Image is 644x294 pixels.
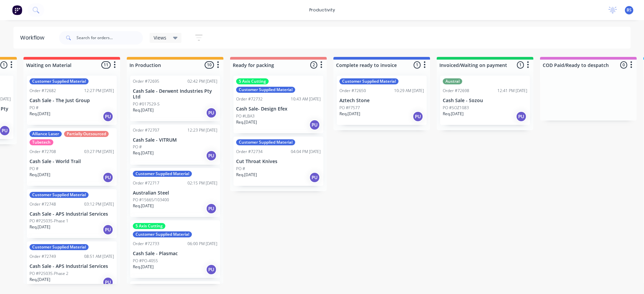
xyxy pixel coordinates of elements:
div: Order #72682 [30,88,56,94]
input: Search for orders... [76,31,143,45]
p: PO #017529-S [133,101,160,107]
p: Cash Sale- Design Efex [236,106,321,112]
p: Req. [DATE] [133,203,154,209]
div: Order #72707 [133,127,159,133]
div: PU [413,111,423,122]
p: Req. [DATE] [133,107,154,113]
div: Tubetech [30,139,53,145]
span: Views [154,34,166,41]
div: Workflow [20,34,48,42]
p: Aztech Stone [339,98,424,103]
div: Customer Supplied MaterialOrder #7273404:04 PM [DATE]Cut Throat KnivesPO #Req.[DATE]PU [233,137,323,186]
p: Req. [DATE] [236,119,257,125]
p: Req. [DATE] [236,172,257,178]
p: Cash Sale - Sozou [443,98,527,103]
div: Order #72732 [236,96,263,102]
div: Customer Supplied MaterialOrder #7271702:15 PM [DATE]Australian SteelPO #15665/103400Req.[DATE]PU [130,168,220,217]
div: Order #72698 [443,88,469,94]
div: 12:27 PM [DATE] [84,88,114,94]
p: Req. [DATE] [30,224,50,230]
div: Customer Supplied MaterialOrder #7265010:29 AM [DATE]Aztech StonePO #F7577Req.[DATE]PU [337,76,427,125]
div: Order #72733 [133,241,159,247]
div: Customer Supplied MaterialOrder #7274908:51 AM [DATE]Cash Sale - APS Industrial ServicesPO #P2503... [27,241,117,291]
p: Req. [DATE] [30,172,50,178]
p: PO #SOZ1083 [443,105,469,111]
p: Req. [DATE] [133,150,154,156]
div: Order #72708 [30,149,56,155]
div: 10:43 AM [DATE] [291,96,321,102]
p: Req. [DATE] [30,277,50,283]
img: Factory [12,5,22,15]
div: productivity [306,5,338,15]
div: 02:15 PM [DATE] [187,180,217,186]
div: 04:04 PM [DATE] [291,149,321,155]
p: Req. [DATE] [339,111,360,117]
div: 5 Axis CuttingCustomer Supplied MaterialOrder #7273210:43 AM [DATE]Cash Sale- Design EfexPO #LBA3... [233,76,323,133]
p: Cash Sale - The Just Group [30,98,114,103]
div: Partially Outsourced [64,131,109,137]
div: Customer Supplied Material [339,78,398,84]
div: PU [103,277,113,288]
p: PO #F7577 [339,105,360,111]
div: Order #72717 [133,180,159,186]
p: Cash Sale - World Trail [30,159,114,164]
p: PO #PO-4055 [133,258,158,264]
div: 12:23 PM [DATE] [187,127,217,133]
div: Order #72695 [133,78,159,84]
div: 5 Axis Cutting [133,223,165,229]
div: Order #72749 [30,253,56,260]
div: PU [309,120,320,130]
div: Customer Supplied Material [236,139,295,145]
div: Order #72748 [30,201,56,207]
div: Customer Supplied Material [236,87,295,93]
div: Customer Supplied Material [30,244,89,250]
p: Req. [DATE] [443,111,464,117]
div: Order #7269502:42 PM [DATE]Cash Sale - Derwent Industries Pty LtdPO #017529-SReq.[DATE]PU [130,76,220,121]
p: Cash Sale - Derwent Industries Pty Ltd [133,88,217,100]
div: PU [103,172,113,183]
div: PU [206,150,217,161]
div: 08:51 AM [DATE] [84,253,114,260]
div: Customer Supplied Material [30,192,89,198]
div: Alliance Laser [30,131,62,137]
div: Customer Supplied Material [30,78,89,84]
p: Cut Throat Knives [236,159,321,164]
p: Req. [DATE] [30,111,50,117]
div: 12:41 PM [DATE] [497,88,527,94]
div: Order #72734 [236,149,263,155]
div: Customer Supplied MaterialOrder #7274803:12 PM [DATE]Cash Sale - APS Industrial ServicesPO #P2503... [27,189,117,238]
p: PO #P25035-Phase 1 [30,218,68,224]
div: Austral [443,78,462,84]
p: PO # [236,166,245,172]
p: PO #LBA3 [236,113,255,119]
div: Customer Supplied Material [133,231,192,237]
p: Cash Sale - Plasmac [133,251,217,256]
div: 5 Axis CuttingCustomer Supplied MaterialOrder #7273306:00 PM [DATE]Cash Sale - PlasmacPO #PO-4055... [130,220,220,278]
div: 10:29 AM [DATE] [394,88,424,94]
div: PU [103,111,113,122]
div: PU [206,107,217,118]
div: PU [516,111,527,122]
div: Customer Supplied MaterialOrder #7268212:27 PM [DATE]Cash Sale - The Just GroupPO #Req.[DATE]PU [27,76,117,125]
p: Cash Sale - APS Industrial Services [30,264,114,269]
p: Cash Sale - APS Industrial Services [30,211,114,217]
div: AustralOrder #7269812:41 PM [DATE]Cash Sale - SozouPO #SOZ1083Req.[DATE]PU [440,76,530,125]
div: Customer Supplied Material [133,171,192,177]
div: Order #72650 [339,88,366,94]
div: 03:27 PM [DATE] [84,149,114,155]
div: PU [206,264,217,275]
div: 02:42 PM [DATE] [187,78,217,84]
span: BS [627,7,632,13]
div: Alliance LaserPartially OutsourcedTubetechOrder #7270803:27 PM [DATE]Cash Sale - World TrailPO #R... [27,128,117,186]
div: Order #7270712:23 PM [DATE]Cash Sale - VITRUMPO #Req.[DATE]PU [130,125,220,165]
div: PU [206,203,217,214]
p: Cash Sale - VITRUM [133,137,217,143]
div: 03:12 PM [DATE] [84,201,114,207]
div: PU [309,172,320,183]
p: PO #P25035-Phase 2 [30,271,68,277]
p: PO # [30,166,39,172]
p: Req. [DATE] [133,264,154,270]
p: Australian Steel [133,190,217,196]
p: PO # [30,105,39,111]
div: PU [103,224,113,235]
